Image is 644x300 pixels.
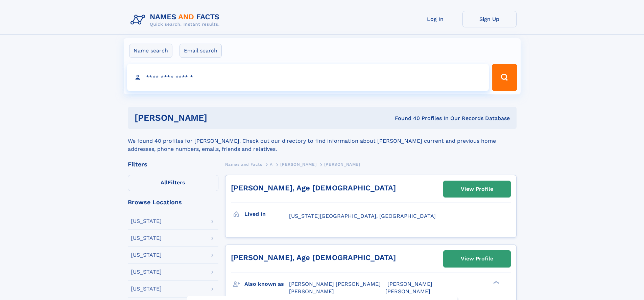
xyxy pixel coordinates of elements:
div: Filters [128,161,218,167]
a: View Profile [444,181,510,197]
img: Logo Names and Facts [128,11,225,29]
span: A [270,162,273,167]
div: [US_STATE] [131,252,162,258]
a: Names and Facts [225,160,262,168]
a: Sign Up [462,11,517,27]
div: Found 40 Profiles In Our Records Database [301,115,510,122]
h3: Also known as [244,278,289,290]
div: [US_STATE] [131,286,162,292]
input: search input [127,64,489,91]
a: [PERSON_NAME] [280,160,316,168]
a: View Profile [444,251,510,267]
div: ❯ [492,280,500,284]
div: [US_STATE] [131,269,162,275]
a: Log In [408,11,462,27]
span: [PERSON_NAME] [387,281,432,287]
span: [PERSON_NAME] [PERSON_NAME] [289,281,381,287]
span: [PERSON_NAME] [289,288,334,295]
div: View Profile [461,251,493,267]
div: We found 40 profiles for [PERSON_NAME]. Check out our directory to find information about [PERSON... [128,129,517,153]
label: Email search [180,44,222,58]
span: [PERSON_NAME] [280,162,316,167]
div: View Profile [461,181,493,197]
label: Name search [129,44,172,58]
div: [US_STATE] [131,218,162,224]
span: [US_STATE][GEOGRAPHIC_DATA], [GEOGRAPHIC_DATA] [289,213,436,219]
span: [PERSON_NAME] [385,288,430,295]
div: [US_STATE] [131,235,162,241]
a: [PERSON_NAME], Age [DEMOGRAPHIC_DATA] [231,184,396,192]
span: All [161,179,168,186]
div: Browse Locations [128,199,218,205]
span: [PERSON_NAME] [324,162,360,167]
label: Filters [128,175,218,191]
button: Search Button [492,64,517,91]
a: [PERSON_NAME], Age [DEMOGRAPHIC_DATA] [231,253,396,262]
a: A [270,160,273,168]
h1: [PERSON_NAME] [135,114,301,122]
h3: Lived in [244,208,289,220]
